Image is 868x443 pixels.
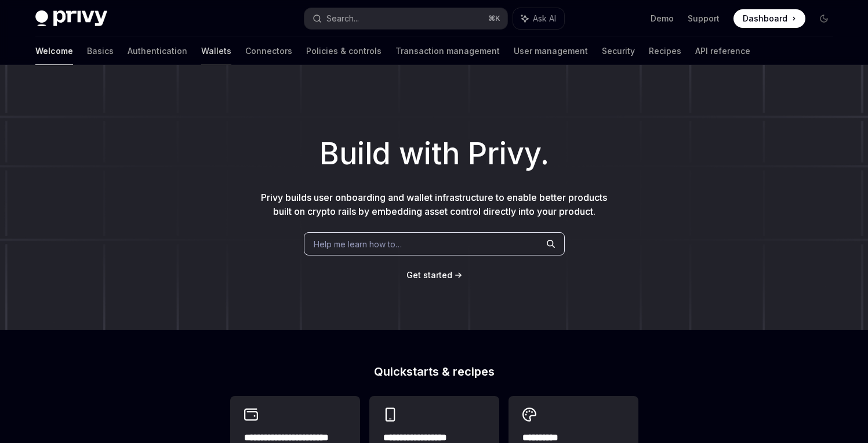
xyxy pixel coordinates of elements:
[815,9,833,28] button: Toggle dark mode
[326,12,359,26] div: Search...
[695,37,750,65] a: API reference
[406,269,452,281] a: Get started
[128,37,187,65] a: Authentication
[651,13,674,24] a: Demo
[35,10,107,27] img: dark logo
[688,13,720,24] a: Support
[602,37,635,65] a: Security
[733,9,805,28] a: Dashboard
[201,37,231,65] a: Wallets
[304,8,507,29] button: Search...⌘K
[395,37,500,65] a: Transaction management
[488,14,500,23] span: ⌘ K
[743,13,787,24] span: Dashboard
[513,8,564,29] button: Ask AI
[87,37,114,65] a: Basics
[406,270,452,280] span: Get started
[314,238,402,250] span: Help me learn how to…
[533,13,556,24] span: Ask AI
[19,131,849,177] h1: Build with Privy.
[649,37,681,65] a: Recipes
[514,37,588,65] a: User management
[261,192,607,217] span: Privy builds user onboarding and wallet infrastructure to enable better products built on crypto ...
[306,37,382,65] a: Policies & controls
[230,366,638,377] h2: Quickstarts & recipes
[35,37,73,65] a: Welcome
[245,37,292,65] a: Connectors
